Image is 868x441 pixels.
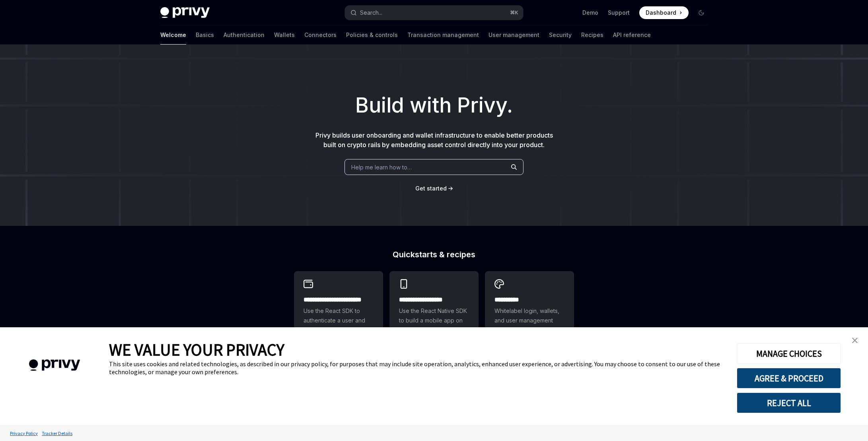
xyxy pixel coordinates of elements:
img: company logo [12,348,97,383]
button: REJECT ALL [737,392,841,413]
span: Use the React Native SDK to build a mobile app on Solana. [399,306,469,335]
a: Get started [415,185,447,192]
span: Use the React SDK to authenticate a user and create an embedded wallet. [304,306,374,344]
a: Basics [196,25,214,45]
img: dark logo [160,7,210,18]
span: Whitelabel login, wallets, and user management with your own UI and branding. [494,306,564,344]
h1: Build with Privy. [13,90,855,121]
a: Welcome [160,25,186,45]
button: Toggle dark mode [695,6,708,19]
a: Authentication [224,25,265,45]
a: Connectors [304,25,337,45]
span: Privy builds user onboarding and wallet infrastructure to enable better products built on crypto ... [315,131,553,149]
span: WE VALUE YOUR PRIVACY [109,339,284,360]
button: AGREE & PROCEED [737,368,841,389]
a: Tracker Details [40,426,74,440]
a: Policies & controls [346,25,398,45]
a: **** *****Whitelabel login, wallets, and user management with your own UI and branding. [485,271,574,352]
a: Transaction management [407,25,479,45]
a: close banner [847,332,863,348]
a: Privacy Policy [8,426,40,440]
div: Search... [360,8,382,17]
span: Dashboard [646,9,676,17]
span: Help me learn how to… [351,163,412,171]
a: Wallets [274,25,295,45]
a: User management [488,25,539,45]
a: API reference [613,25,651,45]
a: Support [608,9,630,17]
h2: Quickstarts & recipes [294,251,574,258]
button: Search...⌘K [345,6,523,20]
button: MANAGE CHOICES [737,343,841,364]
a: Recipes [581,25,603,45]
span: ⌘ K [510,10,518,16]
a: **** **** **** ***Use the React Native SDK to build a mobile app on Solana. [389,271,479,352]
a: Security [549,25,572,45]
div: This site uses cookies and related technologies, as described in our privacy policy, for purposes... [109,360,725,376]
a: Dashboard [639,6,689,19]
img: close banner [852,338,858,343]
span: Get started [415,185,447,192]
a: Demo [582,9,598,17]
